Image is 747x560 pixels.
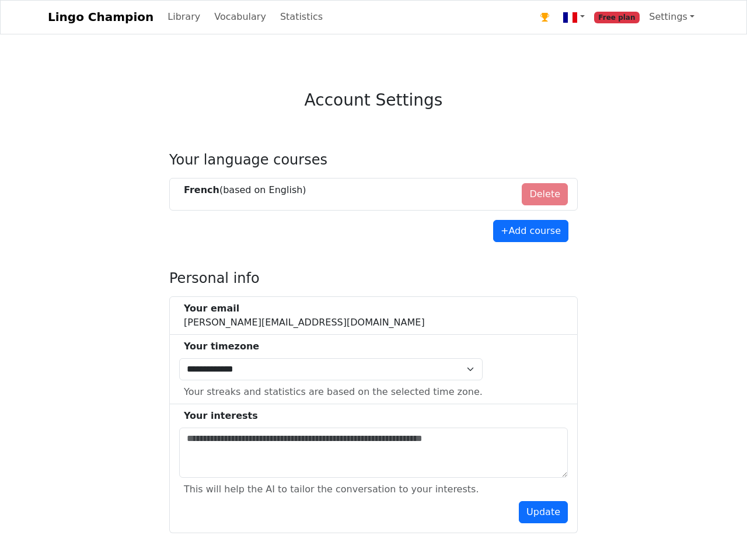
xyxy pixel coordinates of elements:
[163,5,205,29] a: Library
[210,5,271,29] a: Vocabulary
[169,270,578,287] h4: Personal info
[563,10,577,24] img: fr.svg
[305,90,443,110] h3: Account Settings
[48,5,153,29] a: Lingo Champion
[184,302,425,316] div: Your email
[179,358,483,380] select: Select Time Zone
[184,385,483,399] div: Your streaks and statistics are based on the selected time zone.
[184,482,479,496] div: This will help the AI to tailor the conversation to your interests.
[493,220,568,242] button: +Add course
[519,501,568,523] button: Update
[644,5,699,29] a: Settings
[275,5,327,29] a: Statistics
[184,409,568,423] div: Your interests
[169,152,578,169] h4: Your language courses
[184,339,483,353] div: Your timezone
[589,5,645,29] a: Free plan
[184,302,425,330] div: [PERSON_NAME][EMAIL_ADDRESS][DOMAIN_NAME]
[184,184,219,195] strong: French
[594,12,640,23] span: Free plan
[184,183,306,197] div: (based on English )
